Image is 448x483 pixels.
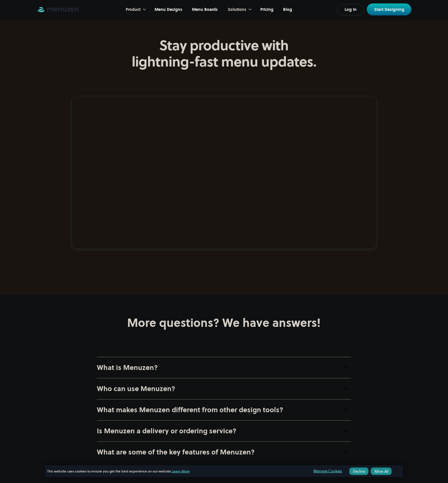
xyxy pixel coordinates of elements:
div: Product [126,7,141,13]
strong: Who can use Menuzen? [97,384,175,394]
a: Menu Boards [187,1,222,19]
div: What is Menuzen? [97,363,158,373]
strong: What are some of the key features of Menuzen? [97,448,255,457]
span: This website uses cookies to ensure you get the best experience on our website. [47,469,305,474]
a: Start Designing [367,3,411,15]
strong: What makes Menuzen different from other design tools? [97,405,283,415]
a: Manage Cookies [313,468,342,474]
button: Decline [349,468,369,475]
div: Solutions [222,1,255,19]
a: Learn More [172,469,190,474]
strong: Is Menuzen a delivery or ordering service? [97,426,236,436]
a: Menu Designs [149,1,187,19]
div: Product [120,1,149,19]
a: Blog [278,1,297,19]
div: Solutions [228,7,247,13]
a: Dismiss Banner [392,467,400,476]
a: Pricing [255,1,278,19]
a: Log In [337,4,364,15]
strong: Stay productive with lightning-fast menu updates. [131,37,317,70]
h2: More questions? We have answers! [6,316,442,330]
button: Allow All [371,468,392,475]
